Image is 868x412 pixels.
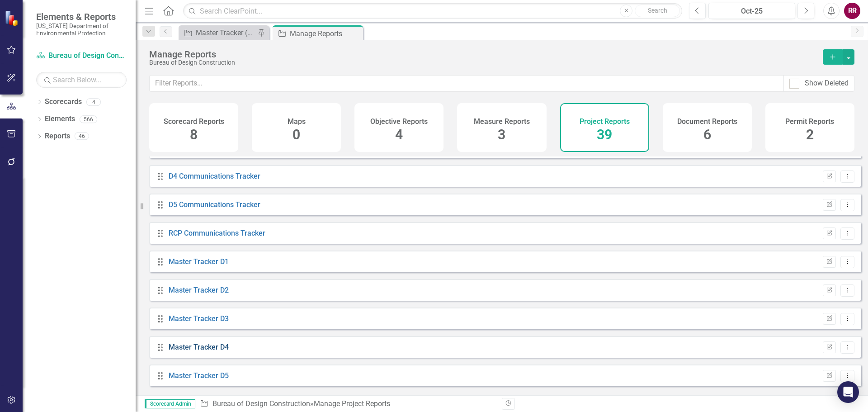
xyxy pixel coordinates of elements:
[36,22,127,37] small: [US_STATE] Department of Environmental Protection
[785,118,834,126] h4: Permit Reports
[169,172,260,180] a: D4 Communications Tracker
[703,127,711,142] span: 6
[169,257,229,266] a: Master Tracker D1
[181,27,255,38] a: Master Tracker (External)
[677,118,737,126] h4: Document Reports
[580,118,630,126] h4: Project Reports
[597,127,612,142] span: 39
[169,286,229,294] a: Master Tracker D2
[712,6,792,17] div: Oct-25
[45,97,82,107] a: Scorecards
[708,3,795,19] button: Oct-25
[288,118,306,126] h4: Maps
[45,114,75,124] a: Elements
[36,72,127,88] input: Search Below...
[212,399,310,408] a: Bureau of Design Construction
[648,7,667,14] span: Search
[80,115,97,123] div: 566
[36,11,127,22] span: Elements & Reports
[190,127,198,142] span: 8
[169,200,260,209] a: D5 Communications Tracker
[498,127,505,142] span: 3
[196,27,255,38] div: Master Tracker (External)
[36,51,127,61] a: Bureau of Design Construction
[86,98,101,106] div: 4
[45,131,70,142] a: Reports
[75,133,89,140] div: 46
[183,3,682,19] input: Search ClearPoint...
[164,118,224,126] h4: Scorecard Reports
[145,399,195,408] span: Scorecard Admin
[5,10,20,26] img: ClearPoint Strategy
[169,343,229,351] a: Master Tracker D4
[805,78,849,89] div: Show Deleted
[395,127,403,142] span: 4
[149,59,814,66] div: Bureau of Design Construction
[149,49,814,59] div: Manage Reports
[169,371,229,380] a: Master Tracker D5
[370,118,428,126] h4: Objective Reports
[844,3,860,19] button: RR
[149,75,784,92] input: Filter Reports...
[169,314,229,323] a: Master Tracker D3
[292,127,300,142] span: 0
[290,28,361,39] div: Manage Reports
[635,5,680,17] button: Search
[169,229,265,237] a: RCP Communications Tracker
[200,399,495,409] div: » Manage Project Reports
[837,381,859,403] div: Open Intercom Messenger
[806,127,814,142] span: 2
[474,118,530,126] h4: Measure Reports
